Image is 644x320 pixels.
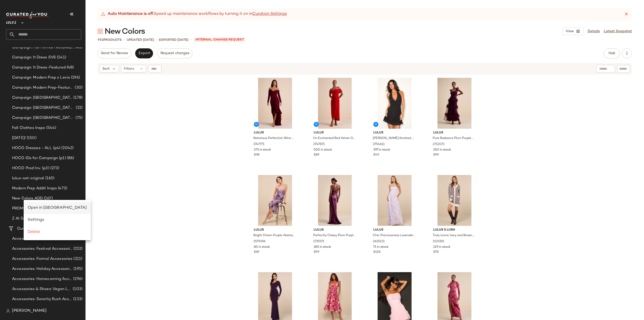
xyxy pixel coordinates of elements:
span: Fall Clothes Inspo [12,125,45,131]
span: Accessories: Holiday Accessories [12,266,72,272]
span: Notorious Perfection Wine Off-the-Shoulder Ruffled Maxi Dress [253,136,296,141]
span: (178) [72,95,83,101]
span: 2712071 [433,142,445,147]
span: Send for Review [101,51,128,55]
img: 12536221_2635131.jpg [369,175,420,226]
span: 2635131 [373,239,385,244]
button: Hub [604,48,620,58]
span: (2042) [60,145,73,151]
span: (86) [66,155,74,161]
span: Open in [GEOGRAPHIC_DATA] [28,206,87,210]
span: Settings [28,218,44,222]
img: 2712071_02_front_2025-08-05.jpg [429,78,480,129]
span: 129 in stock [433,245,450,250]
span: Lulus [314,228,356,232]
span: (43) [74,45,83,50]
span: New Colors [105,27,145,37]
button: Request changes [157,48,192,58]
span: Campaign: Modern Prep x Levis [12,75,70,81]
button: Export [135,48,153,58]
span: (195) [72,266,83,272]
span: • [124,37,125,43]
span: $89 [314,153,319,157]
span: $78 [433,250,438,255]
span: Chic Preciousness Lavender Floral Organza Bustier Maxi Dress [373,233,415,238]
img: 2719371_02_front_2025-08-19.jpg [310,175,360,226]
span: 500 in stock [314,148,332,152]
span: (103) [72,286,83,292]
span: 71 in stock [373,245,388,250]
span: 2719371 [313,239,324,244]
img: 2747871_02_front_2025-09-30.jpg [310,78,360,129]
span: 952 [98,38,103,42]
span: PROMO: Wedding Guest/Cocktail/Formal [12,206,69,211]
img: 12521961_2579396.jpg [250,175,300,226]
div: Products [98,38,122,43]
span: Request changes [160,51,189,55]
span: 2754611 [373,142,385,147]
span: Lulus [373,131,416,135]
span: (273) [49,165,59,171]
span: (150) [26,135,36,141]
span: Campaign: Modern Prep-Featured [12,85,74,91]
p: updated [DATE] [127,38,154,43]
span: Accessories: Homecoming Accessories [12,276,72,282]
span: Lulus X Lush [433,228,476,232]
span: (141) [56,55,66,60]
span: Sort [102,66,110,72]
span: INTERNAL CHANGE REQUEST [193,38,246,42]
span: Campaign: [GEOGRAPHIC_DATA]-SVS [12,115,74,121]
span: Campaign: Fall Formal Featured/Styled [12,45,74,50]
span: 185 in stock [314,245,331,250]
span: 273 in stock [254,148,271,152]
img: 12259341_2525191.jpg [429,175,480,226]
span: Lulus [433,131,476,135]
a: Curation Settings [252,11,287,17]
span: Accessories: Festival Accessories [12,246,72,252]
span: [PERSON_NAME] Knotted Halter Mini Dress [373,136,415,141]
span: Accessories & Shoes: Vegan Leather [12,286,72,292]
span: lulus-set-original [12,175,44,181]
span: 2747871 [313,142,325,147]
span: 397 in stock [373,148,390,152]
span: (211) [72,256,82,262]
span: Hub [608,51,615,55]
span: 60 in stock [254,245,270,250]
span: (30) [74,85,83,91]
span: • [156,37,157,43]
img: 2754611_01_hero_2025-09-30.jpg [369,78,420,129]
button: View [562,27,584,35]
span: (167) [43,196,53,201]
span: Lulus [373,228,416,232]
a: Details [588,29,600,34]
span: (196) [70,75,80,81]
span: $49 [373,153,379,157]
span: [DATE]! [12,135,26,141]
span: Bright Charm Purple Abstract Print Chiffon Slip Midi Dress [253,233,296,238]
span: Filters [124,66,134,72]
span: 250 in stock [433,148,451,152]
span: $128 [373,250,380,255]
span: (22) [75,105,83,111]
span: Campaign: [GEOGRAPHIC_DATA] Best Sellers [12,95,72,101]
span: $98 [254,153,259,157]
img: 2747771_02_front_2025-10-01.jpg [250,78,300,129]
span: [PERSON_NAME] [12,308,47,314]
span: HOCO IDs for Campaign (p1) [12,155,66,161]
p: Exported [DATE] [159,38,188,43]
span: (133) [72,296,83,302]
span: (544) [45,125,56,131]
strong: Auto Maintenance is off. [108,11,154,17]
span: $99 [314,250,319,255]
a: Latest Snapshot [604,29,632,34]
span: • [190,37,191,43]
span: Perfectly Classy Plum Purple Satin Strappy Maxi Dress [313,233,356,238]
span: $99 [433,153,439,157]
img: cfy_white_logo.C9jOOHJF.svg [6,12,49,19]
span: Campaign: It Dress-Featured [12,65,66,70]
img: svg%3e [98,29,103,34]
span: (165) [44,175,55,181]
span: (473) [57,186,67,191]
span: (48) [66,65,74,70]
span: Accessories: Fall Accessories [12,236,66,242]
